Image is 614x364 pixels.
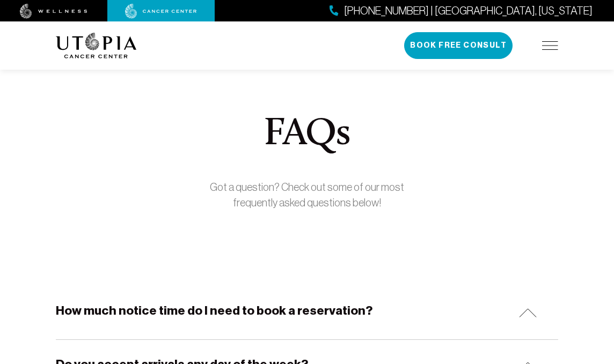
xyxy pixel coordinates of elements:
h1: FAQs [206,115,408,154]
a: [PHONE_NUMBER] | [GEOGRAPHIC_DATA], [US_STATE] [330,3,593,19]
button: Book Free Consult [404,32,513,59]
p: Got a question? Check out some of our most frequently asked questions below! [206,180,408,211]
img: cancer center [125,4,197,19]
span: [PHONE_NUMBER] | [GEOGRAPHIC_DATA], [US_STATE] [344,3,593,19]
img: icon [519,308,537,317]
img: logo [56,33,137,58]
img: icon-hamburger [542,41,558,50]
img: wellness [20,4,87,19]
h5: How much notice time do I need to book a reservation? [56,302,372,319]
